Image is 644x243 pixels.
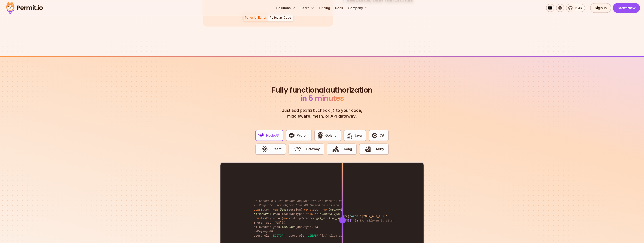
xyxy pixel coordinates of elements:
span: token [349,214,358,218]
span: type [304,225,311,229]
img: Permit logo [4,1,45,15]
button: Company [346,4,369,12]
span: // allowed to close issue [362,219,405,222]
span: new [308,212,313,216]
img: Gateway [294,145,301,152]
span: "US" [275,221,282,224]
a: Sign In [590,3,611,13]
span: "[YOUR_API_KEY]" [360,214,388,218]
img: C# [371,132,378,139]
span: // Gather all the needed objects for the permission check [254,199,353,202]
span: geo [266,221,271,224]
img: Kong [332,145,339,152]
button: Learn [299,4,316,12]
img: Python [288,132,295,139]
span: User [280,208,287,211]
img: Golang [317,132,324,139]
span: VIEWER [308,234,318,237]
span: 5.4k [573,5,582,10]
span: // allow access [323,234,349,237]
span: Python [297,133,307,138]
span: await [283,217,292,220]
span: permit.check() [299,107,336,113]
span: Gateway [306,147,320,151]
h2: authorization [271,86,373,102]
span: C# [379,133,384,138]
button: Solutions [274,4,297,12]
span: Kong [344,147,352,151]
span: NodeJS [266,133,279,138]
span: Document [329,208,342,211]
span: new [273,208,278,211]
img: Ruby [364,145,371,152]
span: const [304,208,313,211]
span: get_billing_status [316,217,348,220]
span: const [254,208,262,211]
a: 5.4k [566,4,585,12]
img: NodeJS [258,132,265,139]
span: // Complete user object from DB (based on session object, only 3 DB queries...) [254,204,391,207]
button: Policy as Code [268,14,293,21]
a: Start Now [613,3,640,13]
span: Fully functional [272,86,326,94]
span: AllowedDocType [254,212,278,216]
img: Java [346,132,353,139]
span: Ruby [376,147,384,151]
span: includes [282,225,296,229]
span: role [262,234,269,237]
span: in 5 minutes [300,93,344,104]
span: const [254,217,262,220]
code: user = (session); doc = ( , , session. ); allowedDocTypes = (user. ); isPaying = ( stripeWrapper.... [251,195,393,241]
span: EDITOR [273,234,283,237]
div: Policy as Code [270,15,291,20]
a: Pricing [317,4,332,12]
p: Just add to your code, middleware, mesh, or API gateway. [277,107,367,119]
span: React [273,147,281,151]
span: Java [354,133,362,138]
span: AllowedDocType [315,212,339,216]
span: Golang [325,133,336,138]
a: Docs [333,4,344,12]
span: role [297,234,304,237]
span: new [322,208,327,211]
img: React [261,145,268,152]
